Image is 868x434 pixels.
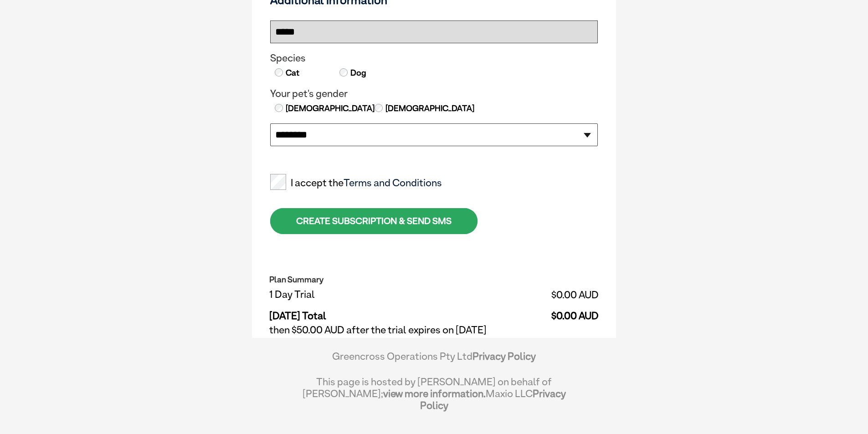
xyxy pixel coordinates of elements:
[383,388,486,399] a: view more information.
[270,208,478,234] div: CREATE SUBSCRIPTION & SEND SMS
[269,275,599,284] h2: Plan Summary
[344,177,442,189] a: Terms and Conditions
[448,303,599,322] td: $0.00 AUD
[448,286,599,303] td: $0.00 AUD
[269,322,599,338] td: then $50.00 AUD after the trial expires on [DATE]
[302,350,566,371] div: Greencross Operations Pty Ltd
[420,388,566,411] a: Privacy Policy
[269,286,448,303] td: 1 Day Trial
[302,371,566,411] div: This page is hosted by [PERSON_NAME] on behalf of [PERSON_NAME]; Maxio LLC
[270,88,598,100] legend: Your pet's gender
[270,174,286,190] input: I accept theTerms and Conditions
[270,177,442,189] label: I accept the
[269,303,448,322] td: [DATE] Total
[270,52,598,64] legend: Species
[473,350,536,362] a: Privacy Policy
